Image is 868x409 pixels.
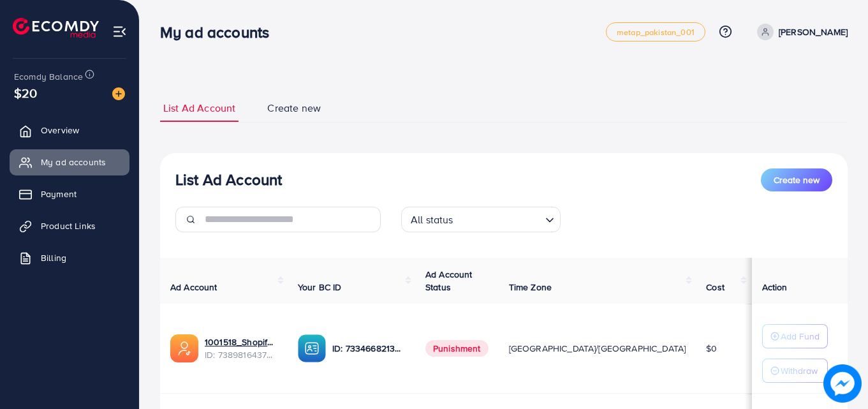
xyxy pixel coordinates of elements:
span: Product Links [41,219,96,232]
span: All status [408,211,456,229]
p: Add Fund [781,329,820,344]
div: <span class='underline'>1001518_Shopify Specialist_1720575722754</span></br>7389816437843443713 [205,336,277,362]
img: image [112,87,125,100]
p: [PERSON_NAME] [779,24,848,40]
img: ic-ads-acc.e4c84228.svg [170,334,198,362]
a: Overview [10,117,129,143]
img: image [823,364,862,403]
a: Payment [10,181,129,207]
span: My ad accounts [41,156,106,168]
input: Search for option [457,208,540,229]
span: Your BC ID [298,281,342,294]
a: 1001518_Shopify Specialist_1720575722754 [205,336,277,348]
button: Withdraw [762,359,828,383]
span: Cost [706,281,725,294]
img: logo [13,18,99,38]
a: My ad accounts [10,149,129,175]
a: Product Links [10,213,129,239]
span: Ecomdy Balance [14,70,83,83]
a: metap_pakistan_001 [606,22,705,41]
a: Billing [10,245,129,271]
img: ic-ba-acc.ded83a64.svg [298,334,326,362]
span: Overview [41,124,79,137]
span: Punishment [425,340,489,357]
span: Create new [774,174,820,186]
button: Add Fund [762,324,828,348]
span: $0 [706,342,717,355]
p: Withdraw [781,363,818,378]
p: ID: 7334668213071970306 [332,341,405,356]
span: Payment [41,188,77,200]
span: List Ad Account [163,101,235,115]
span: [GEOGRAPHIC_DATA]/[GEOGRAPHIC_DATA] [509,342,686,355]
span: Ad Account [170,281,217,294]
a: [PERSON_NAME] [752,24,848,40]
span: metap_pakistan_001 [617,28,695,36]
h3: List Ad Account [175,170,282,189]
span: Create new [267,101,321,115]
h3: My ad accounts [160,23,279,41]
button: Create new [761,168,832,191]
div: Search for option [401,207,561,232]
img: menu [112,24,127,39]
span: $20 [14,84,37,102]
span: Action [762,281,788,294]
span: ID: 7389816437843443713 [205,348,277,361]
span: Time Zone [509,281,552,294]
span: Ad Account Status [425,268,473,294]
span: Billing [41,251,66,264]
